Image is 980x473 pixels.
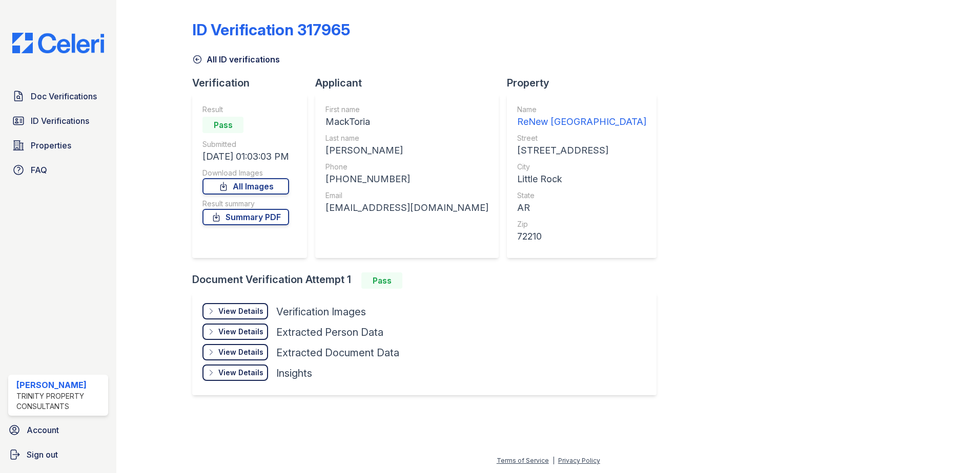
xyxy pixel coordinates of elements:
[553,457,555,464] div: |
[517,162,646,172] div: City
[517,229,646,244] div: 72210
[27,448,58,461] span: Sign out
[517,115,646,129] div: ReNew [GEOGRAPHIC_DATA]
[517,219,646,229] div: Zip
[276,346,399,360] div: Extracted Document Data
[4,33,112,53] img: CE_Logo_Blue-a8612792a0a2168367f1c8372b55b34899dd931a85d93a1a3d3e32e68fde9ad4.png
[276,366,312,380] div: Insights
[202,149,289,164] div: [DATE] 01:03:03 PM
[218,347,263,357] div: View Details
[192,272,665,289] div: Document Verification Attempt 1
[517,143,646,158] div: [STREET_ADDRESS]
[202,199,289,209] div: Result summary
[517,201,646,215] div: AR
[16,391,104,412] div: Trinity Property Consultants
[202,104,289,115] div: Result
[325,201,488,215] div: [EMAIL_ADDRESS][DOMAIN_NAME]
[325,133,488,143] div: Last name
[218,368,263,378] div: View Details
[325,104,488,115] div: First name
[315,76,507,90] div: Applicant
[8,160,108,180] a: FAQ
[4,420,112,440] a: Account
[218,306,263,316] div: View Details
[276,325,383,339] div: Extracted Person Data
[202,209,289,225] a: Summary PDF
[325,143,488,158] div: [PERSON_NAME]
[276,305,366,319] div: Verification Images
[31,164,47,176] span: FAQ
[8,86,108,106] a: Doc Verifications
[192,20,350,39] div: ID Verification 317965
[202,117,243,133] div: Pass
[192,76,315,90] div: Verification
[517,190,646,201] div: State
[8,135,108,156] a: Properties
[202,139,289,149] div: Submitted
[517,104,646,129] a: Name ReNew [GEOGRAPHIC_DATA]
[31,139,71,152] span: Properties
[325,115,488,129] div: MackToria
[218,327,263,337] div: View Details
[31,115,89,127] span: ID Verifications
[16,379,104,391] div: [PERSON_NAME]
[558,457,600,464] a: Privacy Policy
[517,104,646,115] div: Name
[27,424,59,436] span: Account
[937,432,970,463] iframe: chat widget
[517,172,646,186] div: Little Rock
[517,133,646,143] div: Street
[202,178,289,195] a: All Images
[202,168,289,178] div: Download Images
[497,457,549,464] a: Terms of Service
[325,172,488,186] div: [PHONE_NUMBER]
[507,76,665,90] div: Property
[192,53,280,66] a: All ID verifications
[31,90,97,102] span: Doc Verifications
[325,190,488,201] div: Email
[325,162,488,172] div: Phone
[8,111,108,131] a: ID Verifications
[4,444,112,465] a: Sign out
[361,272,402,289] div: Pass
